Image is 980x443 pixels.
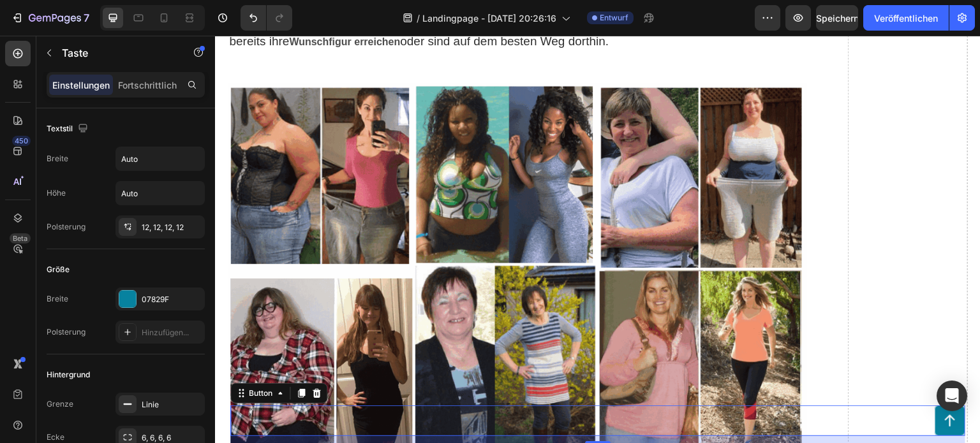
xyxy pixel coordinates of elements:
[47,370,90,379] font: Hintergrund
[47,399,73,409] font: Grenze
[422,13,556,24] font: Landingpage - [DATE] 20:26:16
[142,328,189,337] font: Hinzufügen...
[47,222,85,231] font: Polsterung
[937,381,967,411] div: Öffnen Sie den Intercom Messenger
[142,433,171,442] font: 6, 6, 6, 6
[142,294,169,304] font: 07829F
[816,5,858,31] button: Speichern
[116,147,204,170] input: Auto
[417,13,420,24] font: /
[874,13,938,24] font: Veröffentlichen
[47,294,68,303] font: Breite
[13,234,27,243] font: Beta
[15,136,28,145] font: 450
[52,80,110,91] font: Einstellungen
[47,327,85,337] font: Polsterung
[142,400,159,409] font: Linie
[863,5,949,31] button: Veröffentlichen
[84,11,89,24] font: 7
[47,154,68,163] font: Breite
[241,5,292,31] div: Rückgängig/Wiederholen
[142,222,184,232] font: 12, 12, 12, 12
[13,47,592,433] img: gempages_583563783109083988-9dc24b5e-170c-4e4c-827b-fb385afcfefa.png
[47,265,70,274] font: Größe
[816,13,859,24] font: Speichern
[47,188,66,198] font: Höhe
[600,13,628,22] font: Entwurf
[118,80,177,91] font: Fortschrittlich
[215,36,980,443] iframe: Designbereich
[47,124,73,133] font: Textstil
[62,45,170,61] p: Taste
[5,5,95,31] button: 7
[116,182,204,205] input: Auto
[47,432,64,442] font: Ecke
[62,47,88,59] font: Taste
